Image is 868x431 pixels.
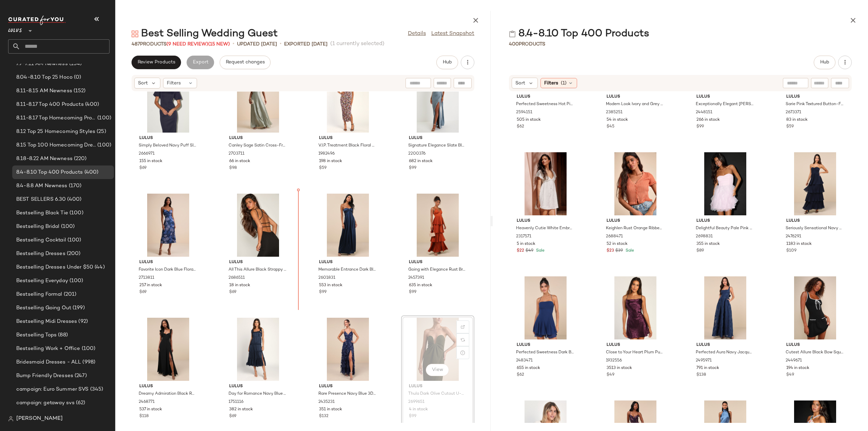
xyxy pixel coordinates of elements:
span: $109 [786,248,796,254]
span: Bestselling Dresses [16,250,65,258]
span: (92) [77,318,88,326]
span: Canley Sage Satin Cross-Front Halter Maxi Dress [229,143,286,149]
span: $59 [319,165,327,171]
span: $118 [139,413,149,419]
span: $99 [696,124,704,130]
span: Sale [535,249,545,253]
span: Bestselling Formal [16,291,62,298]
span: 2385251 [606,110,623,116]
span: Bestselling Tops [16,331,57,339]
span: 2435231 [318,399,335,405]
span: (170) [67,182,82,190]
span: • [280,40,281,48]
span: (220) [73,155,87,163]
span: 66 in stock [229,158,250,164]
span: Lulus [607,94,664,100]
span: 2703711 [229,151,244,157]
span: 2495971 [696,358,712,364]
img: 11964501_2476291.jpg [781,152,849,215]
span: (199) [71,304,85,312]
span: Memorable Entrance Dark Blue Strapless Satin Maxi Dress [318,267,376,273]
span: (9 Need Review) [166,42,208,47]
span: 2688471 [606,234,623,240]
span: 2601831 [318,275,335,281]
p: updated [DATE] [237,41,277,48]
span: 2448151 [696,110,712,116]
span: Lulus [786,94,844,100]
span: 355 in stock [696,241,720,247]
span: $69 [139,289,146,295]
span: (100) [80,345,96,353]
span: 257 in stock [139,282,162,289]
div: Products [509,41,545,48]
img: 2698831_02_front_2025-06-12.jpg [691,152,759,215]
span: 155 in stock [139,158,162,164]
span: 198 in stock [319,158,342,164]
span: BEST SELLERS 6.30 [16,196,66,203]
span: Close to Your Heart Plum Purple Satin Jacquard Cowl Slip Dress [606,350,664,356]
span: Bestselling Dresses Under $50 [16,263,93,271]
span: Cutest Allure Black Bow Square Neck Sleeveless Mini Dress [786,350,843,356]
span: Delightful Beauty Pale Pink Mesh Strapless Ruffled Mini Dress [696,226,753,232]
img: svg%3e [8,416,14,422]
span: Sort [515,80,525,87]
span: Lulus [696,218,754,224]
span: Lulus [409,259,467,266]
span: Sale [624,249,634,253]
span: Lulus [517,342,574,348]
img: 12006261_2483471.jpg [511,276,580,339]
img: 2688471_02_front_2025-07-07.jpg [601,152,670,215]
img: svg%3e [461,338,465,342]
img: 9475701_1932556.jpg [601,276,670,339]
span: (345) [89,386,103,393]
span: Sarie Pink Textured Button-Front Mini Dress [786,101,843,107]
span: 487 [132,42,140,47]
span: Modern Look Ivory and Grey Color Block Sweater Knit Tank Top [606,101,664,107]
span: 2468771 [139,399,155,405]
span: $99 [319,289,327,295]
span: Lulus [319,135,377,141]
span: 5 in stock [517,241,535,247]
span: Lulus [229,135,287,141]
span: $99 [409,289,416,295]
span: 266 in stock [696,117,720,123]
span: 2449671 [786,358,802,364]
span: $59 [786,124,794,130]
button: Request changes [220,56,271,69]
span: (201) [62,291,77,298]
span: 8.11-8.17 Top 400 Products [16,101,84,109]
span: 2476291 [786,234,801,240]
span: 7.7-7.11 AM Newness [16,60,68,68]
span: Lulus [319,259,377,266]
span: View [432,367,443,373]
span: 8.15 Top 100 Homecoming Dresses [16,141,96,149]
span: Lulus [786,218,844,224]
span: $23 [607,248,614,254]
span: 3513 in stock [607,365,632,371]
span: 194 in stock [786,365,809,371]
span: (400) [84,101,99,109]
span: • [233,40,234,48]
span: 2698831 [696,234,713,240]
img: cfy_white_logo.C9jOOHJF.svg [8,16,66,25]
span: Lulus [139,135,197,141]
span: Perfected Aura Navy Jacquard Tie-Back Maxi Dress with Pockets [696,350,753,356]
span: 553 in stock [319,282,342,289]
span: $69 [229,289,236,295]
span: 2699651 [408,399,425,405]
span: (44) [93,263,105,271]
span: 18 in stock [229,282,250,289]
img: 12619061_2317571.jpg [511,152,580,215]
span: (100) [68,277,83,285]
span: 8.18-8.22 AM Newness [16,155,73,163]
span: Lulus [696,342,754,348]
span: (100) [96,141,111,149]
span: 52 in stock [607,241,628,247]
span: 8.12 Top 25 Homecoming Styles [16,128,95,136]
span: Lulus [696,94,754,100]
span: 791 in stock [696,365,719,371]
span: (1 currently selected) [330,40,384,48]
span: Bestselling Midi Dresses [16,318,77,326]
span: Hub [442,60,452,65]
span: $98 [229,165,237,171]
